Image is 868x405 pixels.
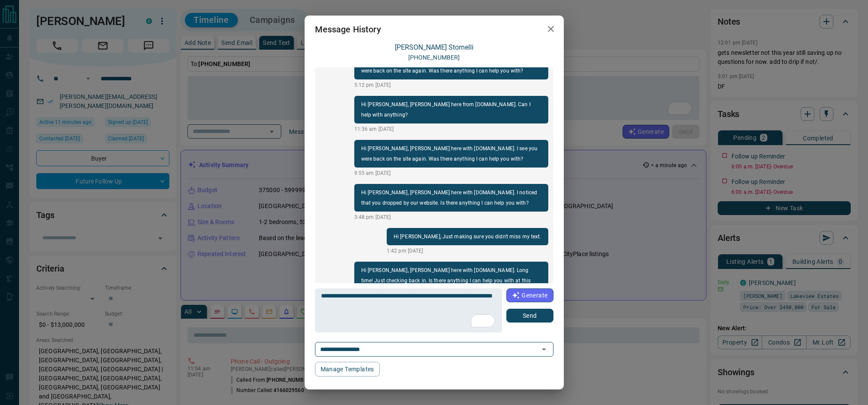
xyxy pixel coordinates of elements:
[321,292,497,329] textarea: To enrich screen reader interactions, please activate Accessibility in Grammarly extension settings
[305,16,391,43] h2: Message History
[361,265,541,296] p: Hi [PERSON_NAME], [PERSON_NAME] here with [DOMAIN_NAME]. Long time! Just checking back in. Is the...
[506,309,553,323] button: Send
[354,81,548,89] p: 5:12 pm [DATE]
[387,247,548,255] p: 1:42 pm [DATE]
[538,343,550,355] button: Open
[354,213,548,221] p: 3:48 pm [DATE]
[394,231,541,242] p: Hi [PERSON_NAME], Just making sure you didn't miss my text.
[354,169,548,177] p: 9:55 am [DATE]
[361,187,541,208] p: Hi [PERSON_NAME], [PERSON_NAME] here with [DOMAIN_NAME]. I noticed that you dropped by our websit...
[395,43,474,51] a: [PERSON_NAME] Stornelli
[315,362,380,377] button: Manage Templates
[361,143,541,164] p: Hi [PERSON_NAME], [PERSON_NAME] here with [DOMAIN_NAME]. I see you were back on the site again. W...
[408,53,460,62] p: [PHONE_NUMBER]
[506,288,553,302] button: Generate
[361,99,541,120] p: Hi [PERSON_NAME], [PERSON_NAME] here from [DOMAIN_NAME]. Can I help with anything?
[354,125,548,133] p: 11:36 am [DATE]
